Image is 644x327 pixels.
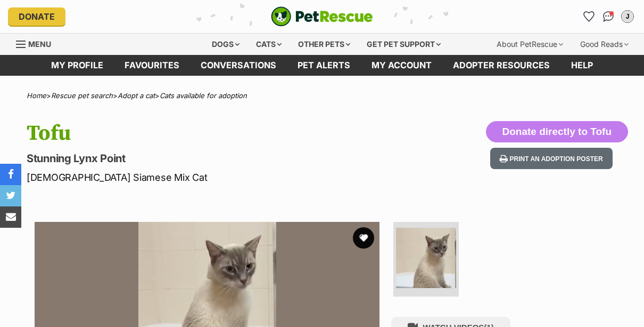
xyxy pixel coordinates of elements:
button: favourite [353,227,374,249]
p: [DEMOGRAPHIC_DATA] Siamese Mix Cat [27,170,394,185]
ul: Account quick links [581,8,636,25]
a: Favourites [114,55,190,76]
a: Rescue pet search [51,91,113,100]
a: Menu [16,34,59,53]
div: J [622,11,633,22]
a: Pet alerts [287,55,361,76]
a: My account [361,55,442,76]
a: Home [27,91,46,100]
a: My profile [40,55,114,76]
div: Good Reads [573,34,636,55]
div: Other pets [291,34,358,55]
img: logo-cat-932fe2b9b8326f06289b0f2fb663e598f794de774fb13d1741a6617ecf9a85b4.svg [271,6,373,27]
button: Print an adoption poster [490,148,613,170]
img: Photo of Tofu [396,228,456,288]
a: Adopt a cat [118,91,155,100]
button: My account [619,8,636,25]
a: Conversations [600,8,617,25]
img: chat-41dd97257d64d25036548639549fe6c8038ab92f7586957e7f3b1b290dea8141.svg [603,11,614,22]
span: Menu [28,39,51,49]
div: Get pet support [359,34,448,55]
div: Dogs [204,34,247,55]
div: About PetRescue [489,34,571,55]
div: Cats [249,34,289,55]
p: Stunning Lynx Point [27,151,394,166]
a: conversations [190,55,287,76]
a: PetRescue [271,6,373,27]
a: Donate [8,7,65,26]
a: Favourites [581,8,598,25]
button: Donate directly to Tofu [486,121,628,142]
a: Cats available for adoption [160,91,247,100]
a: Help [560,55,604,76]
h1: Tofu [27,121,394,146]
a: Adopter resources [442,55,560,76]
